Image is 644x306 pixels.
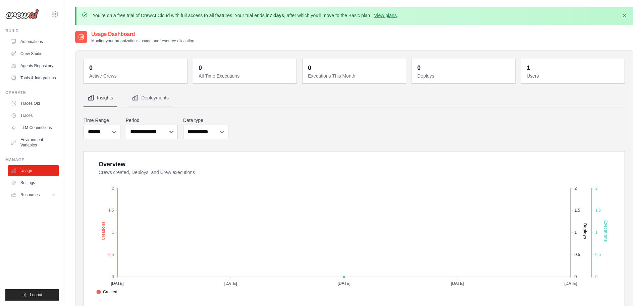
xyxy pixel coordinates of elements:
[96,289,117,295] span: Created
[183,117,228,124] label: Data type
[84,117,120,124] label: Time Range
[374,13,396,18] a: View plans
[91,30,194,38] h2: Usage Dashboard
[8,122,59,133] a: LLM Connections
[199,63,202,73] div: 0
[8,98,59,109] a: Traces Old
[108,252,114,257] tspan: 0.5
[8,48,59,59] a: Crew Studio
[595,274,598,279] tspan: 0
[527,63,530,73] div: 1
[199,73,292,79] dt: All Time Executions
[108,208,114,213] tspan: 1.5
[5,28,59,34] div: Build
[8,110,59,121] a: Traces
[5,157,59,163] div: Manage
[595,252,601,257] tspan: 0.5
[595,230,598,235] tspan: 1
[20,192,40,198] span: Resources
[527,73,621,79] dt: Users
[5,90,59,95] div: Operate
[8,60,59,71] a: Agents Repository
[8,165,59,176] a: Usage
[575,252,580,257] tspan: 0.5
[101,222,106,241] text: Creations
[308,63,311,73] div: 0
[595,186,598,191] tspan: 2
[89,73,183,79] dt: Active Crews
[8,189,59,200] button: Resources
[8,134,59,150] a: Environment Variables
[112,230,114,235] tspan: 1
[99,169,616,176] dt: Crews created, Deploys, and Crew executions
[30,292,42,298] span: Logout
[451,281,464,286] tspan: [DATE]
[111,281,124,286] tspan: [DATE]
[575,186,577,191] tspan: 2
[575,230,577,235] tspan: 1
[417,63,421,73] div: 0
[595,208,601,213] tspan: 1.5
[417,73,511,79] dt: Deploys
[112,186,114,191] tspan: 2
[93,12,398,19] p: You're on a free trial of CrewAI Cloud with full access to all features. Your trial ends in , aft...
[575,274,577,279] tspan: 0
[5,289,59,301] button: Logout
[575,208,580,213] tspan: 1.5
[8,73,59,83] a: Tools & Integrations
[8,177,59,188] a: Settings
[128,89,173,107] button: Deployments
[565,281,577,286] tspan: [DATE]
[5,9,39,19] img: Logo
[8,36,59,47] a: Automations
[224,281,237,286] tspan: [DATE]
[89,63,93,73] div: 0
[338,281,351,286] tspan: [DATE]
[84,89,117,107] button: Insights
[112,274,114,279] tspan: 0
[269,13,284,18] strong: 7 days
[91,38,194,44] p: Monitor your organization's usage and resource allocation
[126,117,178,124] label: Period
[308,73,402,79] dt: Executions This Month
[603,220,608,242] text: Executions
[583,223,587,239] text: Deploys
[84,89,625,107] nav: Tabs
[99,160,125,169] div: Overview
